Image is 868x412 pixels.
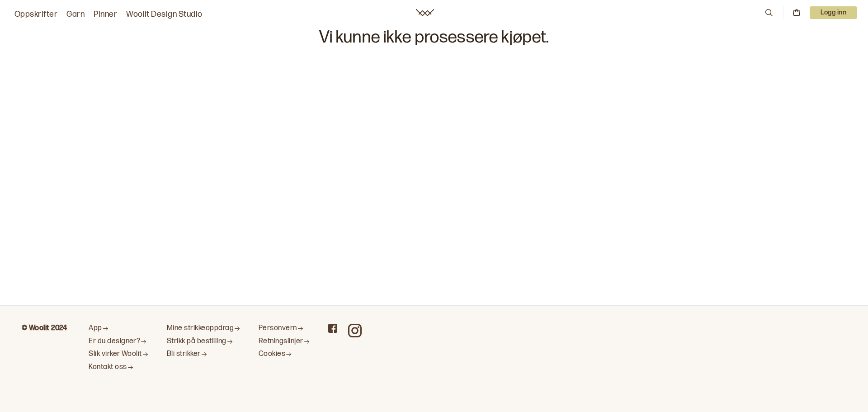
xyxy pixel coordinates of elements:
a: Oppskrifter [14,8,57,21]
a: Woolit on Facebook [328,324,337,333]
a: Mine strikkeoppdrag [167,324,241,333]
a: Retningslinjer [259,337,310,346]
a: Er du designer? [89,337,149,346]
button: User dropdown [810,6,857,19]
a: Woolit [416,9,434,16]
b: © Woolit 2024 [22,324,67,332]
a: Cookies [259,350,310,359]
a: Garn [66,8,85,21]
a: App [89,324,149,333]
a: Woolit Design Studio [126,8,203,21]
p: Vi kunne ikke prosessere kjøpet. [319,29,549,46]
a: Kontakt oss [89,363,149,372]
a: Slik virker Woolit [89,350,149,359]
a: Strikk på bestilling [167,337,241,346]
a: Pinner [94,8,117,21]
p: Logg inn [810,6,857,19]
a: Bli strikker [167,350,241,359]
a: Woolit on Instagram [348,324,362,337]
a: Personvern [259,324,310,333]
